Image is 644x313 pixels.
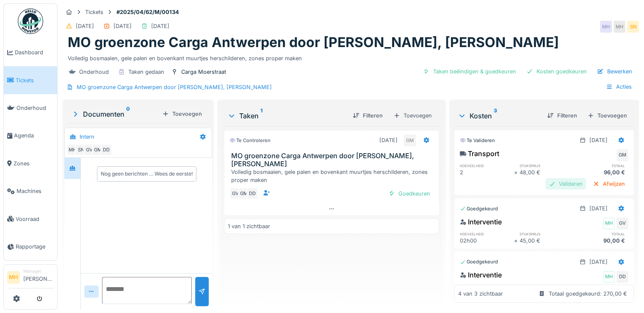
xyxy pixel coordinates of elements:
div: 2 [460,168,514,176]
div: 4 van 3 zichtbaar [458,290,503,298]
div: Interventie [460,217,502,227]
div: MH [600,21,612,33]
div: Goedgekeurd [460,205,498,212]
sup: 0 [126,109,130,119]
div: MH [603,218,615,229]
div: Tickets [85,8,103,16]
div: MH [614,21,625,33]
a: MH Manager[PERSON_NAME] [7,268,54,288]
div: Nog geen berichten … Wees de eerste! [101,170,193,178]
h3: MO groenzone Carga Antwerpen door [PERSON_NAME], [PERSON_NAME] [231,152,435,168]
img: Badge_color-CXgf-gQk.svg [18,8,43,34]
span: Voorraad [16,215,54,223]
div: Taken gedaan [128,68,164,76]
div: Totaal goedgekeurd: 270,00 € [549,290,627,298]
span: Rapportage [16,243,54,251]
div: [DATE] [379,136,398,144]
div: Kosten [458,111,540,121]
div: Manager [23,268,54,274]
span: Zones [14,159,54,168]
span: Dashboard [15,48,54,56]
div: GM [238,187,250,199]
div: Filteren [544,110,580,121]
div: Goedkeuren [385,188,434,199]
div: Filteren [349,110,386,121]
a: Voorraad [4,205,57,232]
div: Carga Moerstraat [181,68,226,76]
div: Acties [602,81,636,93]
span: Machines [17,187,54,195]
div: [DATE] [589,204,608,212]
div: [DATE] [76,22,94,30]
h1: MO groenzone Carga Antwerpen door [PERSON_NAME], [PERSON_NAME] [68,34,559,50]
div: MH [603,271,615,283]
div: Interventie [460,270,502,280]
span: Tickets [16,76,54,84]
div: [DATE] [113,22,132,30]
span: Agenda [14,131,54,140]
div: Taken [227,111,346,121]
div: Bewerken [594,66,636,77]
a: Dashboard [4,39,57,66]
div: GM [616,149,628,161]
div: DD [100,144,112,156]
div: [DATE] [151,22,169,30]
div: Documenten [71,109,159,119]
li: [PERSON_NAME] [23,268,54,286]
a: Tickets [4,66,57,94]
div: Te valideren [460,137,495,144]
div: GV [229,187,241,199]
li: MH [7,271,20,284]
div: × [514,237,520,245]
sup: 3 [494,111,497,121]
span: Onderhoud [17,104,54,112]
div: Taken beëindigen & goedkeuren [420,66,520,77]
a: Onderhoud [4,94,57,122]
div: [DATE] [589,136,608,144]
div: GV [83,144,95,156]
a: Agenda [4,122,57,149]
div: Toevoegen [584,110,630,121]
a: Machines [4,177,57,205]
h6: stuksprijs [520,163,574,168]
div: 1 van 1 zichtbaar [228,222,270,230]
div: Volledig bosmaaien, gele palen en bovenkant muurtjes herschilderen, zones proper maken [231,168,435,184]
div: Toevoegen [390,109,436,122]
h6: hoeveelheid [460,163,514,168]
div: Toevoegen [159,108,205,120]
div: [DATE] [589,258,608,266]
div: Valideren [545,178,586,190]
div: 02h00 [460,237,514,245]
div: GM [92,144,104,156]
div: Transport [460,148,499,159]
h6: hoeveelheid [460,231,514,237]
div: 48,00 € [520,168,574,176]
div: DD [616,271,628,283]
div: Volledig bosmaaien, gele palen en bovenkant muurtjes herschilderen, zones proper maken [68,51,634,62]
div: Te controleren [229,137,271,144]
sup: 1 [260,111,263,121]
div: SN [627,21,639,33]
div: Intern [80,133,94,141]
h6: totaal [574,163,628,168]
div: GV [616,218,628,229]
div: Afwijzen [589,178,628,190]
a: Rapportage [4,233,57,260]
div: MO groenzone Carga Antwerpen door [PERSON_NAME], [PERSON_NAME] [77,83,272,91]
div: MH [66,144,78,156]
div: Onderhoud [79,68,109,76]
div: SN [75,144,87,156]
a: Zones [4,150,57,177]
h6: stuksprijs [520,231,574,237]
div: 45,00 € [520,237,574,245]
div: GM [404,134,416,146]
div: × [514,168,520,176]
div: 96,00 € [574,168,628,176]
div: 90,00 € [574,237,628,245]
strong: #2025/04/62/M/00134 [113,8,182,16]
h6: totaal [574,231,628,237]
div: DD [246,187,258,199]
div: Goedgekeurd [460,258,498,265]
div: Kosten goedkeuren [523,66,590,77]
